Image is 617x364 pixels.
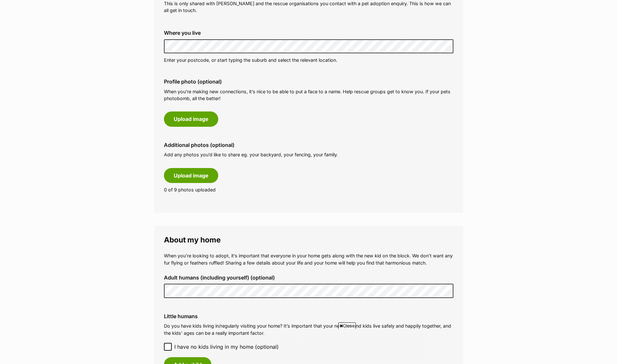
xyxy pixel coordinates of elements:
[164,30,453,36] label: Where you live
[174,343,279,351] span: I have no kids living in my home (optional)
[164,57,453,63] p: Enter your postcode, or start typing the suburb and select the relevant location.
[338,322,356,329] span: Close
[164,111,218,126] button: Upload image
[164,236,453,244] legend: About my home
[164,252,453,266] p: When you’re looking to adopt, it’s important that everyone in your home gets along with the new k...
[164,79,453,84] label: Profile photo (optional)
[164,168,218,183] button: Upload image
[190,331,427,361] iframe: Advertisement
[164,275,453,280] label: Adult humans (including yourself) (optional)
[164,186,453,193] p: 0 of 9 photos uploaded
[164,88,453,102] p: When you’re making new connections, it’s nice to be able to put a face to a name. Help rescue gro...
[164,322,453,336] p: Do you have kids living in/regularly visiting your home? It’s important that your new pet and kid...
[164,313,453,319] label: Little humans
[164,151,453,158] p: Add any photos you’d like to share eg. your backyard, your fencing, your family.
[164,142,453,148] label: Additional photos (optional)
